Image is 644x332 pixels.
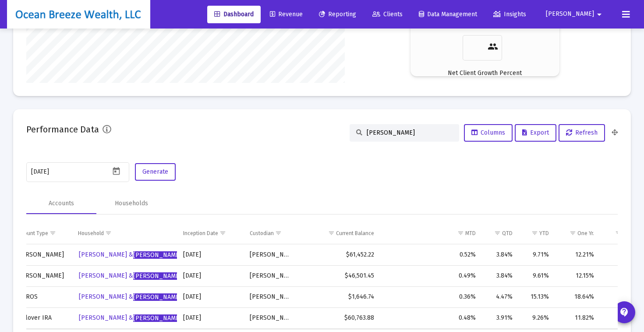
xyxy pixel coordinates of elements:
span: Revenue [270,11,303,18]
td: Column Household [72,223,177,244]
div: 9.26% [525,314,549,322]
div: $61,452.22 [303,250,374,259]
div: MTD [465,230,476,237]
a: Clients [365,6,410,23]
td: [DATE] [177,265,244,286]
span: Columns [471,129,505,136]
div: One Yr. [577,230,594,237]
span: Data Management [419,11,477,18]
td: Column Inception Date [177,223,244,244]
span: Insights [493,11,526,18]
span: Generate [142,168,168,175]
a: Insights [486,6,533,23]
button: Refresh [559,124,605,142]
div: 0.49% [386,271,476,280]
mat-icon: contact_support [619,307,630,318]
p: Net Client Growth Percent [448,69,522,78]
td: [DATE] [177,244,244,265]
td: Column MTD [380,223,482,244]
div: Households [115,199,148,208]
span: Show filter options for column 'YTD' [531,230,538,236]
td: [PERSON_NAME] [244,307,297,328]
td: [PERSON_NAME] [244,244,297,265]
td: Column YTD [519,223,555,244]
span: [PERSON_NAME] [546,11,594,18]
td: [PERSON_NAME] [10,244,72,265]
td: Rollover IRA [10,307,72,328]
div: QTD [502,230,513,237]
div: 9.71% [525,250,549,259]
span: Show filter options for column 'Account Type' [50,230,56,236]
span: [PERSON_NAME] & [PERSON_NAME] Household [79,314,262,321]
div: Custodian [250,230,274,237]
a: [PERSON_NAME] &[PERSON_NAME][PERSON_NAME] Household [78,290,262,303]
span: Reporting [319,11,356,18]
td: JTWROS [10,286,72,307]
div: 12.15% [561,271,594,280]
td: Column Current Balance [297,223,380,244]
span: Show filter options for column 'MTD' [457,230,464,236]
a: Reporting [312,6,363,23]
span: Dashboard [214,11,254,18]
button: Columns [464,124,513,142]
div: Current Balance [336,230,374,237]
td: Column QTD [482,223,519,244]
input: Select a Date [31,168,110,175]
div: $46,501.45 [303,271,374,280]
span: [PERSON_NAME] & [PERSON_NAME] Household [79,272,262,279]
button: [PERSON_NAME] [535,5,615,23]
span: Clients [372,11,403,18]
td: Column Custodian [244,223,297,244]
div: 9.61% [525,271,549,280]
mat-icon: arrow_drop_down [594,6,605,23]
span: [PERSON_NAME] [133,272,181,280]
span: Show filter options for column 'Custodian' [275,230,282,236]
div: 19.35% [606,293,644,301]
div: 0.52% [386,250,476,259]
span: Show filter options for column 'One Yr.' [570,230,576,236]
a: Data Management [412,6,484,23]
div: 12.19% [606,271,644,280]
a: Revenue [263,6,310,23]
td: Column One Yr. [555,223,600,244]
td: [PERSON_NAME] [244,265,297,286]
a: [PERSON_NAME] &[PERSON_NAME][PERSON_NAME] Household [78,311,262,325]
button: Generate [135,163,176,181]
div: 3.91% [488,314,513,322]
mat-icon: people [488,41,498,52]
span: Export [522,129,549,136]
div: 12.21% [561,250,594,259]
td: [PERSON_NAME] [244,286,297,307]
div: 12.22% [606,250,644,259]
td: [DATE] [177,307,244,328]
div: Accounts [49,199,74,208]
div: $60,763.88 [303,314,374,322]
span: [PERSON_NAME] [133,314,181,322]
div: 15.13% [525,293,549,301]
img: Dashboard [14,6,144,23]
div: 0.36% [386,293,476,301]
div: 3.84% [488,250,513,259]
td: [PERSON_NAME] [10,265,72,286]
button: Export [515,124,556,142]
span: [PERSON_NAME] [133,251,181,259]
div: Inception Date [183,230,218,237]
div: 0.48% [386,314,476,322]
span: [PERSON_NAME] & [PERSON_NAME] Household [79,293,262,300]
div: $1,646.74 [303,293,374,301]
a: Dashboard [207,6,261,23]
div: 4.47% [488,293,513,301]
div: YTD [539,230,549,237]
td: [DATE] [177,286,244,307]
div: 18.64% [561,293,594,301]
td: Column Account Type [10,223,72,244]
span: Show filter options for column 'Current Balance' [328,230,335,236]
div: 11.82% [561,314,594,322]
div: Household [78,230,104,237]
input: Search [367,129,453,136]
span: [PERSON_NAME] & [PERSON_NAME] Household [79,251,262,258]
h2: Performance Data [26,122,99,136]
div: Account Type [16,230,48,237]
span: Show filter options for column 'Household' [105,230,112,236]
a: [PERSON_NAME] &[PERSON_NAME][PERSON_NAME] Household [78,269,262,282]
